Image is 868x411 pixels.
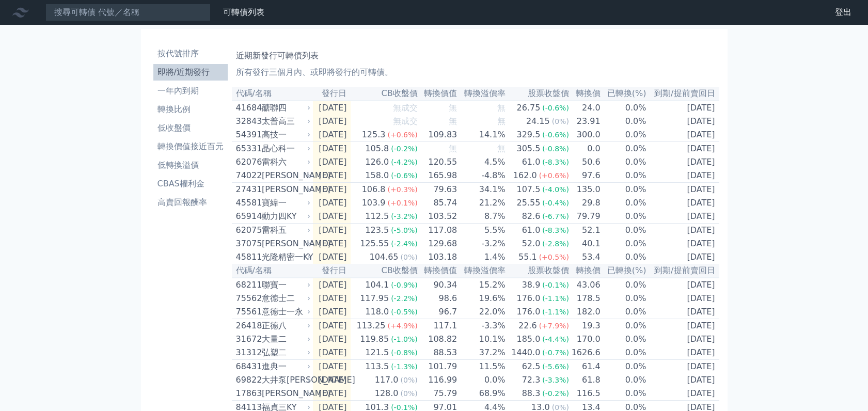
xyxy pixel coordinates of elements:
[262,169,309,182] div: [PERSON_NAME]
[391,145,418,153] span: (-0.2%)
[418,373,458,387] td: 116.99
[647,169,719,183] td: [DATE]
[570,305,601,319] td: 182.0
[511,169,539,182] div: 162.0
[153,45,228,62] a: 按代號排序
[457,387,506,401] td: 68.9%
[647,210,719,224] td: [DATE]
[262,387,309,400] div: [PERSON_NAME]
[418,278,458,292] td: 90.34
[516,251,539,263] div: 55.1
[570,224,601,238] td: 52.1
[354,320,387,332] div: 113.25
[647,183,719,197] td: [DATE]
[153,157,228,173] a: 低轉換溢價
[457,183,506,197] td: 34.1%
[647,305,719,319] td: [DATE]
[236,50,715,62] h1: 近期新發行可轉債列表
[539,171,569,180] span: (+0.6%)
[313,360,351,374] td: [DATE]
[516,320,539,332] div: 22.6
[313,115,351,128] td: [DATE]
[418,346,458,360] td: 88.53
[457,155,506,169] td: 4.5%
[497,116,506,126] span: 無
[601,196,647,210] td: 0.0%
[542,199,569,207] span: (-0.4%)
[313,224,351,238] td: [DATE]
[153,196,228,209] li: 高賣回報酬率
[262,143,309,155] div: 晶心科一
[393,116,418,126] span: 無成交
[153,48,228,60] li: 按代號排序
[313,183,351,197] td: [DATE]
[236,66,715,78] p: 所有發行三個月內、或即將發行的可轉債。
[363,279,391,291] div: 104.1
[647,115,719,128] td: [DATE]
[236,279,259,291] div: 68211
[418,360,458,374] td: 101.79
[418,87,458,101] th: 轉換價值
[313,101,351,115] td: [DATE]
[570,142,601,156] td: 0.0
[647,346,719,360] td: [DATE]
[391,362,418,371] span: (-1.3%)
[457,87,506,101] th: 轉換溢價率
[418,196,458,210] td: 85.74
[393,103,418,113] span: 無成交
[601,278,647,292] td: 0.0%
[363,306,391,318] div: 118.0
[647,250,719,264] td: [DATE]
[391,171,418,180] span: (-0.6%)
[236,210,259,223] div: 65914
[509,346,542,359] div: 1440.0
[520,374,543,386] div: 72.3
[360,197,388,209] div: 103.9
[236,129,259,141] div: 54391
[418,155,458,169] td: 120.55
[236,143,259,155] div: 65331
[358,292,391,305] div: 117.95
[418,292,458,305] td: 98.6
[601,128,647,142] td: 0.0%
[570,319,601,333] td: 19.3
[313,87,351,101] th: 發行日
[391,240,418,248] span: (-2.4%)
[236,374,259,386] div: 69822
[539,253,569,261] span: (+0.5%)
[401,376,418,384] span: (0%)
[542,104,569,112] span: (-0.6%)
[363,210,391,223] div: 112.5
[449,103,457,113] span: 無
[153,140,228,153] li: 轉換價值接近百元
[520,238,543,250] div: 52.0
[418,264,458,278] th: 轉換價值
[647,333,719,346] td: [DATE]
[515,292,543,305] div: 176.0
[153,138,228,155] a: 轉換價值接近百元
[570,169,601,183] td: 97.6
[358,333,391,345] div: 119.85
[570,155,601,169] td: 50.6
[262,224,309,236] div: 雷科五
[647,196,719,210] td: [DATE]
[542,212,569,220] span: (-6.7%)
[45,4,211,21] input: 搜尋可轉債 代號／名稱
[387,199,417,207] span: (+0.1%)
[391,226,418,234] span: (-5.0%)
[457,319,506,333] td: -3.3%
[647,319,719,333] td: [DATE]
[418,169,458,183] td: 165.98
[542,158,569,166] span: (-8.3%)
[313,292,351,305] td: [DATE]
[457,346,506,360] td: 37.2%
[570,237,601,250] td: 40.1
[262,306,309,318] div: 意德士一永
[570,101,601,115] td: 24.0
[515,197,543,209] div: 25.55
[387,322,417,330] span: (+4.9%)
[418,224,458,238] td: 117.08
[262,374,309,386] div: 大井泵[PERSON_NAME]
[236,306,259,318] div: 75561
[601,101,647,115] td: 0.0%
